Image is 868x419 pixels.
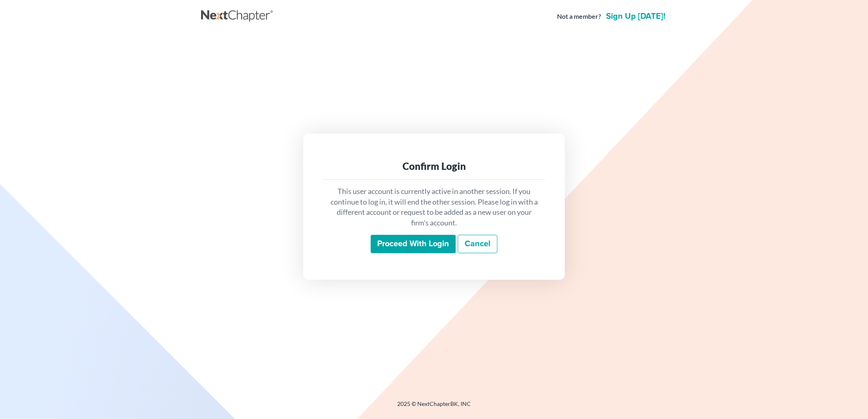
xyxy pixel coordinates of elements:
a: Sign up [DATE]! [604,12,667,20]
p: This user account is currently active in another session. If you continue to log in, it will end ... [329,186,539,228]
div: Confirm Login [329,160,539,173]
input: Proceed with login [371,235,456,254]
strong: Not a member? [557,12,601,21]
div: 2025 © NextChapterBK, INC [201,400,667,415]
a: Cancel [458,235,497,254]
